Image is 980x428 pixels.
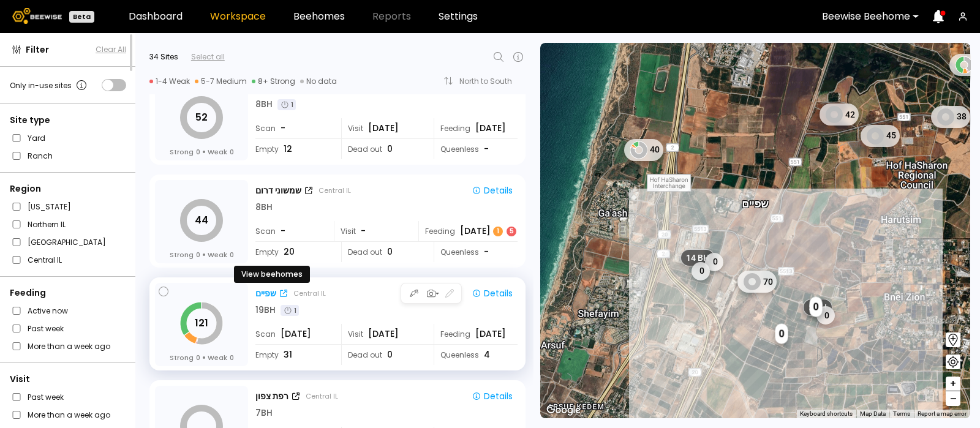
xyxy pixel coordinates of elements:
[809,301,827,312] span: 5 BH
[149,77,190,86] div: 1-4 Weak
[434,139,518,159] div: Queenless
[418,221,518,241] div: Feeding
[467,388,518,404] button: Details
[434,242,518,262] div: Queenless
[234,266,310,283] div: View beehomes
[810,296,823,317] div: 0
[893,410,910,417] a: Terms (opens in new tab)
[459,78,521,85] div: North to South
[918,410,967,417] a: Report a map error
[255,390,288,403] div: רפת צפון
[284,143,292,156] span: 12
[293,288,326,298] div: Central IL
[460,225,518,238] div: [DATE]
[28,408,110,421] label: More than a week ago
[28,253,62,266] label: Central IL
[26,43,49,56] span: Filter
[28,391,64,404] label: Past week
[28,322,64,335] label: Past week
[96,44,126,55] button: Clear All
[255,407,273,419] div: 7 BH
[467,182,518,198] button: Details
[230,353,234,362] span: 0
[255,242,333,262] div: Empty
[475,328,507,340] div: [DATE]
[28,200,71,213] label: [US_STATE]
[300,77,337,86] div: No data
[334,221,418,241] div: Visit
[439,12,478,21] a: Settings
[946,391,960,406] button: –
[196,147,200,157] span: 0
[341,242,425,262] div: Dead out
[170,147,234,157] div: Strong Weak
[931,105,970,127] div: 38
[195,77,247,86] div: 5-7 Medium
[284,348,292,361] span: 31
[493,227,503,236] div: 1
[28,149,53,162] label: Ranch
[277,99,296,110] div: 1
[255,304,276,317] div: 19 BH
[306,391,338,401] div: Central IL
[195,213,208,227] tspan: 44
[28,132,45,145] label: Yard
[195,316,208,330] tspan: 121
[230,147,234,157] span: 0
[472,288,513,299] div: Details
[686,252,709,263] span: 14 BH
[467,285,518,301] button: Details
[820,103,859,126] div: 42
[361,225,366,238] span: -
[196,250,200,260] span: 0
[543,402,584,418] a: Open this area in Google Maps (opens a new window)
[255,221,333,241] div: Scan
[341,324,425,344] div: Visit
[800,410,853,418] button: Keyboard shortcuts
[255,118,333,138] div: Scan
[255,345,333,365] div: Empty
[10,182,126,195] div: Region
[950,391,957,407] span: –
[507,227,516,236] div: 5
[318,186,351,195] div: Central IL
[949,376,957,391] span: +
[230,250,234,260] span: 0
[946,377,960,391] button: +
[28,236,106,249] label: [GEOGRAPHIC_DATA]
[368,328,399,340] span: [DATE]
[28,304,68,317] label: Active now
[10,78,89,92] div: Only in-use sites
[28,218,66,231] label: Northern IL
[387,246,393,258] span: 0
[434,345,518,365] div: Queenless
[10,287,126,299] div: Feeding
[742,184,769,209] div: שפיים
[816,306,835,325] div: 0
[484,348,490,361] span: 4
[170,250,234,260] div: Strong Weak
[434,324,518,344] div: Feeding
[624,138,663,160] div: 40
[341,118,425,138] div: Visit
[472,391,513,402] div: Details
[28,340,110,353] label: More than a week ago
[434,118,518,138] div: Feeding
[484,143,489,156] span: -
[484,246,489,258] span: -
[775,323,788,344] div: 0
[281,305,299,316] div: 1
[368,122,399,135] span: [DATE]
[69,11,94,23] div: Beta
[255,184,301,197] div: שמשוני דרום
[705,252,723,271] div: 0
[255,139,333,159] div: Empty
[210,12,266,21] a: Workspace
[387,348,393,361] span: 0
[255,201,273,214] div: 8 BH
[472,185,513,196] div: Details
[341,345,425,365] div: Dead out
[10,114,126,127] div: Site type
[387,143,393,156] span: 0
